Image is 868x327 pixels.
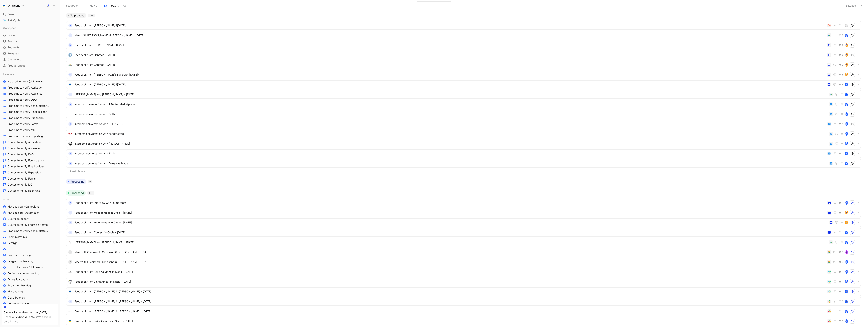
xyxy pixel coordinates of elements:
[838,270,844,274] button: 1
[8,104,50,108] span: Problems to verify ecom platforms
[2,139,58,145] a: Quotes to verify Activation
[8,158,49,162] span: Quotes to verify Ecom platforms
[8,45,19,49] span: Requests
[838,43,844,47] button: 5
[74,33,826,38] span: Meet with [PERSON_NAME] & [PERSON_NAME] - [DATE]
[842,212,843,214] span: 1
[842,123,843,125] span: 1
[838,260,844,264] button: 3
[2,121,58,127] a: Problems to verify Forms
[8,33,15,37] span: Home
[66,278,861,286] a: logoFeedback from Emna Ameur in Slack - [DATE]1avatar
[74,63,826,67] span: Feedback from Contact ([DATE])
[74,112,827,116] span: Intercom conversation with OutfitR
[74,132,827,136] span: Intercom conversation with needthattee
[66,21,861,30] a: PFeedback from [PERSON_NAME] ([DATE])1A
[64,13,863,176] div: To process15+Load 15 more
[845,320,848,322] img: avatar
[8,177,36,180] span: Quotes to verify Forms
[8,12,16,16] span: Search
[845,211,848,214] img: avatar
[8,39,20,43] span: Feedback
[2,277,58,282] a: Activation backlog
[68,280,72,284] img: logo
[2,197,58,202] div: Other
[2,38,58,44] a: Feedback
[74,210,826,215] span: Feedback from Main contact in Cycle - [DATE]
[66,258,861,266] a: FMeet with Omnisend I Omnisend & [PERSON_NAME] - [DATE]3K
[838,299,844,303] button: 2
[68,93,72,96] div: L
[74,230,826,235] span: Feedback from Contact in Cycle - [DATE]
[4,310,56,315] div: Cycle will shut down on the [DATE].
[74,151,826,156] span: Intercom conversation with BiltRx
[49,159,55,162] span: Other
[8,122,38,126] span: Problems to verify Forms
[8,284,31,287] span: Expansion backlog
[845,202,848,204] img: avatar
[74,279,826,284] span: Feedback from Emna Ameur in Slack - [DATE]
[74,270,826,274] span: Feedback from Baka Alavidze in Slack - [DATE]
[74,250,826,254] span: Meet with Omnisend I Omnisend & [PERSON_NAME] - [DATE]
[845,251,848,253] img: avatar
[68,221,72,224] div: R
[838,309,844,313] button: 1
[68,73,72,77] div: D
[68,250,72,254] div: I
[8,116,44,120] span: Problems to verify Expansion
[845,44,848,46] img: avatar
[2,109,58,115] a: Problems to verify Email Builder
[8,64,26,67] span: Product Areas
[2,216,58,222] a: Quotes to export
[66,179,86,184] button: Processing
[8,18,20,23] span: Ask Cycle
[68,112,72,116] img: logo
[66,80,861,89] a: logoFeedback from [PERSON_NAME] ([DATE])8K
[842,310,843,312] span: 1
[8,241,17,245] span: Reforge
[845,231,848,234] div: Ž
[2,63,58,68] a: Product Areas
[109,4,116,8] span: Inbox
[66,169,861,174] button: Load 15 more
[838,73,844,77] button: 3
[74,260,826,264] span: Meet with Omnisend I Omnisend & [PERSON_NAME] - [DATE]
[842,251,843,253] span: 3
[74,240,827,245] span: [PERSON_NAME] and [PERSON_NAME] - [DATE]
[2,222,58,228] a: Quotes to verify Ecom platforms
[66,31,861,39] a: EMeet with [PERSON_NAME] & [PERSON_NAME] - [DATE]5avatar
[8,80,49,84] span: No product area (Unknowns)
[2,228,58,234] a: Problems to verify ecom platforms
[2,17,58,23] a: Ask Cycle
[2,151,58,157] a: Quotes to verify DeCo
[845,241,848,244] div: Ž
[845,103,848,106] div: K
[66,61,861,69] a: logoFeedback from Contact ([DATE])3avatar
[8,152,35,156] span: Quotes to verify DeCo
[66,228,861,237] a: ZFeedback from Contact in Cycle - [DATE]1Ž
[68,290,72,293] img: logo
[2,252,58,258] a: Feedback tracking
[66,190,86,196] button: Processed
[2,133,58,139] a: Problems to verify Reporting
[838,82,844,87] button: 8
[838,122,844,126] button: 1
[2,258,58,264] a: Integrations backlog
[2,97,58,103] a: Problems to verify DeCo
[2,240,58,246] a: Reforge
[74,122,826,126] span: Intercom conversation with SHOP VOID
[842,271,843,273] span: 1
[68,270,72,274] img: logo
[838,211,844,215] button: 1
[74,72,826,77] span: Feedback from [PERSON_NAME]! Skincare ([DATE])
[845,113,848,115] div: K
[45,80,51,83] span: Other
[66,199,861,207] a: KFeedback from interview with Forms team1avatar
[2,85,58,90] a: Problems to verify Activation
[8,98,38,102] span: Problems to verify DeCo
[2,264,58,270] a: No product area (Unknowns)
[845,64,848,66] img: avatar
[845,83,848,86] div: K
[103,3,121,9] button: Inbox
[8,134,43,138] span: Problems to verify Reporting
